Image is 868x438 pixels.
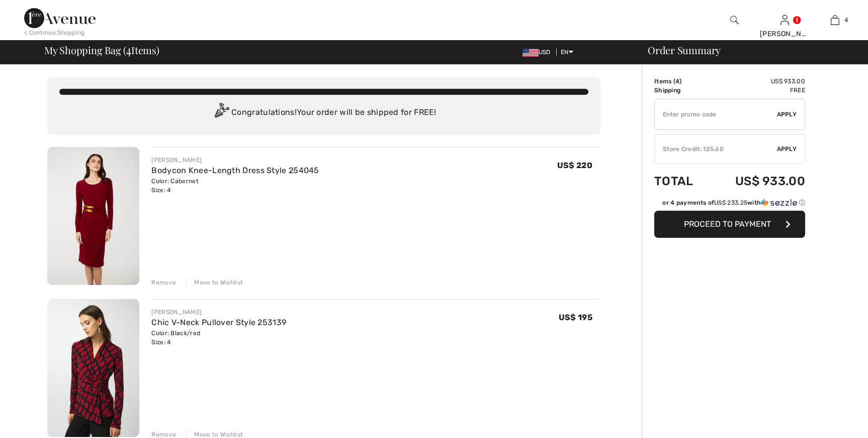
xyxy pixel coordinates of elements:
a: Sign In [780,15,789,25]
span: US$ 195 [559,313,592,322]
a: Bodycon Knee-Length Dress Style 254045 [151,166,319,175]
span: 4 [126,43,131,56]
span: EN [561,49,573,56]
div: Color: Cabernet Size: 4 [151,177,319,195]
td: Items ( ) [654,77,708,86]
div: Move to Wishlist [186,278,243,287]
img: Chic V-Neck Pullover Style 253139 [47,299,139,437]
div: [PERSON_NAME] [760,29,809,39]
a: Chic V-Neck Pullover Style 253139 [151,318,286,327]
a: 4 [810,14,859,26]
td: US$ 933.00 [708,77,805,86]
span: US$ 233.25 [714,199,747,206]
span: US$ 220 [557,161,592,170]
div: or 4 payments ofUS$ 233.25withSezzle Click to learn more about Sezzle [654,198,805,211]
div: or 4 payments of with [662,198,805,207]
input: Promo code [655,99,777,129]
span: Apply [777,110,797,119]
td: Shipping [654,86,708,95]
div: Remove [151,278,176,287]
img: Congratulation2.svg [211,103,231,123]
img: US Dollar [523,49,539,57]
img: Sezzle [761,198,797,207]
span: Apply [777,144,797,154]
img: Bodycon Knee-Length Dress Style 254045 [47,147,139,285]
td: US$ 933.00 [708,164,805,198]
div: Congratulations! Your order will be shipped for FREE! [59,103,588,123]
div: Color: Black/red Size: 4 [151,329,286,347]
span: USD [523,49,555,56]
button: Proceed to Payment [654,211,805,238]
div: [PERSON_NAME] [151,308,286,317]
div: Store Credit: 125.60 [655,144,777,154]
img: 1ère Avenue [24,8,96,28]
span: 4 [844,16,848,25]
img: My Bag [831,14,839,26]
img: My Info [780,14,789,26]
img: search the website [730,14,739,26]
span: My Shopping Bag ( Items) [44,45,159,55]
span: 4 [675,78,679,85]
td: Free [708,86,805,95]
td: Total [654,164,708,198]
div: Order Summary [636,45,862,55]
div: < Continue Shopping [24,28,85,37]
div: [PERSON_NAME] [151,156,319,165]
span: Proceed to Payment [684,219,771,229]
